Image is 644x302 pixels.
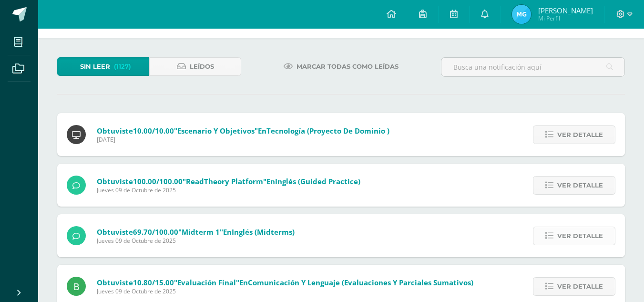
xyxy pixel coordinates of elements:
span: Ver detalle [557,126,603,144]
a: Leídos [149,57,241,76]
span: Inglés (Midterms) [232,227,295,237]
img: ee729aa21c8deac0c8a807618111bda8.png [512,5,531,24]
span: Obtuviste en [97,177,360,186]
span: [DATE] [97,135,389,144]
span: "Midterm 1" [178,227,223,237]
span: Tecnología (Proyecto de Dominio ) [266,126,389,135]
span: Jueves 09 de Octubre de 2025 [97,237,295,245]
span: Comunicación y Lenguaje (Evaluaciones y parciales sumativos) [248,278,473,287]
span: "Evaluación final" [174,278,239,287]
span: Obtuviste en [97,227,295,237]
span: Marcar todas como leídas [296,58,399,75]
span: "Escenario y Objetivos" [174,126,258,135]
span: [PERSON_NAME] [538,6,593,15]
a: Marcar todas como leídas [272,57,410,76]
span: Obtuviste en [97,126,389,135]
span: Obtuviste en [97,278,473,287]
span: Inglés (Guided Practice) [275,177,360,186]
span: Jueves 09 de Octubre de 2025 [97,287,473,295]
span: Ver detalle [557,278,603,295]
span: 100.00/100.00 [133,177,183,186]
span: Sin leer [80,58,110,75]
span: Mi Perfil [538,14,593,22]
span: Jueves 09 de Octubre de 2025 [97,186,360,194]
span: Ver detalle [557,227,603,245]
span: 10.00/10.00 [133,126,174,135]
span: 10.80/15.00 [133,278,174,287]
a: Sin leer(1127) [57,57,149,76]
span: Ver detalle [557,177,603,194]
span: (1127) [114,58,131,75]
span: "ReadTheory Platform" [183,177,266,186]
span: 69.70/100.00 [133,227,178,237]
span: Leídos [190,58,214,75]
input: Busca una notificación aquí [441,58,624,76]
